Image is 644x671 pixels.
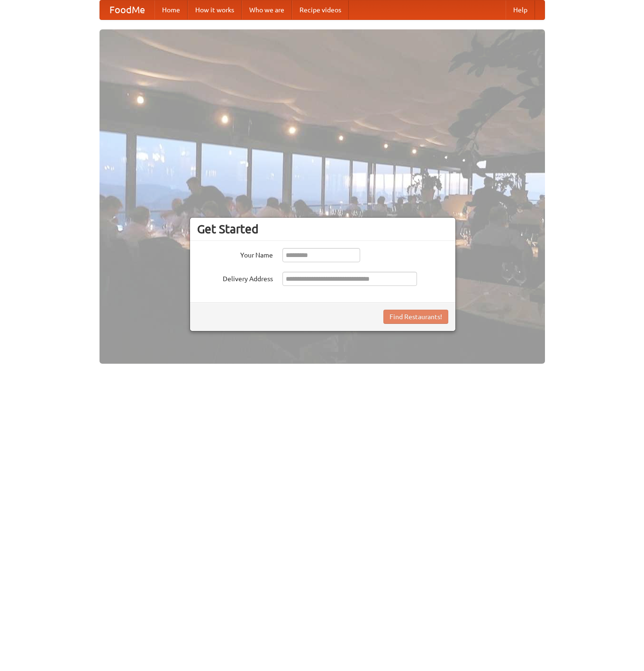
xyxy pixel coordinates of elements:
[292,0,349,19] a: Recipe videos
[506,0,535,19] a: Help
[383,310,448,324] button: Find Restaurants!
[188,0,242,19] a: How it works
[100,0,154,19] a: FoodMe
[197,272,273,284] label: Delivery Address
[197,248,273,260] label: Your Name
[242,0,292,19] a: Who we are
[197,222,448,236] h3: Get Started
[154,0,188,19] a: Home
